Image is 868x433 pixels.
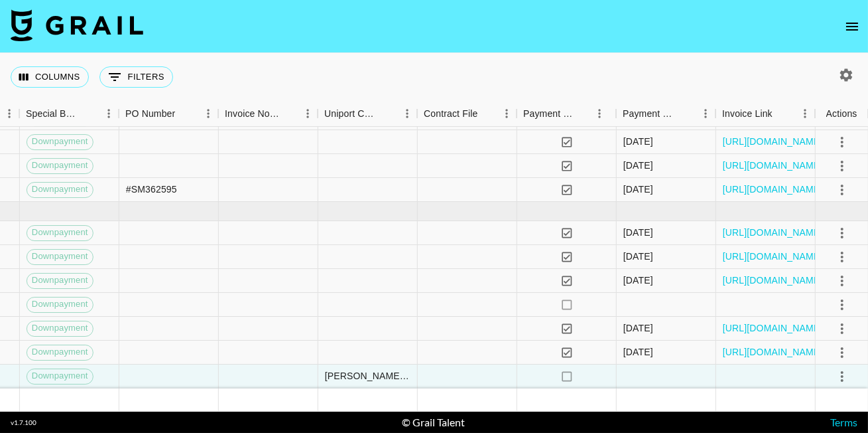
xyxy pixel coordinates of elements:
span: Downpayment [27,274,93,287]
span: Downpayment [27,226,93,239]
button: Sort [773,104,791,123]
button: Menu [696,104,715,124]
button: select merge strategy [831,179,853,201]
div: PO Number [119,101,218,127]
div: v 1.7.100 [11,418,36,427]
a: [URL][DOMAIN_NAME] [723,346,823,359]
button: Show filters [99,66,173,88]
button: select merge strategy [831,365,853,388]
div: Payment Sent [523,101,575,127]
div: © Grail Talent [402,416,465,429]
button: Sort [279,104,298,123]
div: Invoice Notes [218,101,318,127]
button: Sort [175,104,194,123]
button: Menu [99,104,119,124]
a: [URL][DOMAIN_NAME] [723,250,823,264]
button: select merge strategy [831,155,853,177]
a: [URL][DOMAIN_NAME] [723,183,823,197]
a: [URL][DOMAIN_NAME] [723,159,823,173]
div: Invoice Notes [225,101,279,127]
div: 12/08/2025 [623,322,653,335]
div: Payment Sent Date [616,101,715,127]
img: Grail Talent [11,9,143,41]
div: #SM362595 [126,183,177,197]
button: Sort [477,104,496,123]
div: PO Number [125,101,175,127]
div: Actions [826,101,857,127]
div: 20/08/2025 [623,274,653,288]
div: tiffany.bullock@umusic.com [325,370,410,383]
button: Menu [795,104,815,124]
button: Menu [298,104,318,124]
div: Invoice Link [715,101,815,127]
button: Sort [379,104,397,123]
button: Select columns [11,66,89,88]
button: select merge strategy [831,131,853,153]
button: Sort [575,104,593,123]
div: Contract File [417,101,517,127]
div: Payment Sent [517,101,616,127]
span: Downpayment [27,135,93,148]
span: Downpayment [27,183,93,196]
span: Downpayment [27,370,93,383]
a: [URL][DOMAIN_NAME] [723,274,823,288]
button: Menu [589,104,609,124]
div: Invoice Link [722,101,773,127]
div: 29/07/2025 [623,135,653,149]
div: 20/08/2025 [623,250,653,264]
div: Special Booking Type [26,101,80,127]
button: Menu [497,104,517,124]
button: select merge strategy [831,222,853,244]
div: 20/08/2025 [623,226,653,240]
div: Special Booking Type [19,101,119,127]
a: [URL][DOMAIN_NAME] [723,322,823,335]
div: 29/07/2025 [623,159,653,173]
span: Downpayment [27,322,93,335]
div: Payment Sent Date [623,101,677,127]
span: Downpayment [27,346,93,359]
span: Downpayment [27,250,93,263]
button: Sort [677,104,696,123]
button: Menu [198,104,218,124]
div: Uniport Contact Email [324,101,379,127]
div: 20/08/2025 [623,346,653,359]
div: 11/07/2025 [623,183,653,197]
span: Downpayment [27,298,93,311]
div: Actions [815,101,868,127]
a: [URL][DOMAIN_NAME] [723,135,823,149]
button: Sort [80,104,99,123]
div: Uniport Contact Email [318,101,417,127]
button: open drawer [839,13,865,40]
button: Menu [397,104,417,124]
div: Contract File [424,101,477,127]
a: Terms [830,416,857,428]
a: [URL][DOMAIN_NAME] [723,226,823,240]
span: Downpayment [27,159,93,172]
